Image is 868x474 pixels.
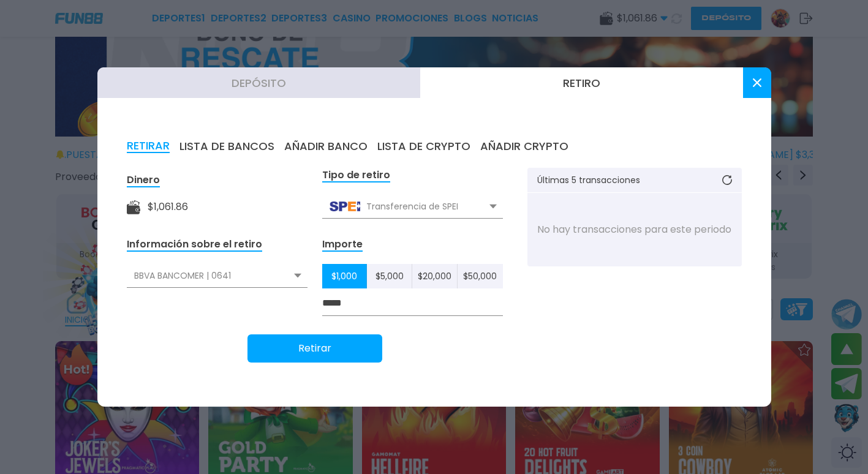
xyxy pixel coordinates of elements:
[127,264,308,287] div: BBVA BANCOMER | 0641
[127,173,160,187] div: Dinero
[322,168,390,182] div: Tipo de retiro
[322,195,503,218] div: Transferencia de SPEI
[537,222,731,237] p: No hay transacciones para este periodo
[458,264,502,288] button: $50,000
[127,238,262,252] div: Información sobre el retiro
[322,238,363,252] div: Importe
[480,140,568,153] button: AÑADIR CRYPTO
[367,264,412,288] button: $5,000
[537,176,640,184] p: Últimas 5 transacciones
[148,200,188,214] div: $ 1,061.86
[127,140,170,153] button: RETIRAR
[247,334,382,363] button: Retirar
[179,140,274,153] button: LISTA DE BANCOS
[420,67,743,98] button: Retiro
[284,140,368,153] button: AÑADIR BANCO
[377,140,470,153] button: LISTA DE CRYPTO
[322,264,368,288] button: $1,000
[97,67,420,98] button: Depósito
[412,264,458,288] button: $20,000
[330,201,360,211] img: Transferencia de SPEI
